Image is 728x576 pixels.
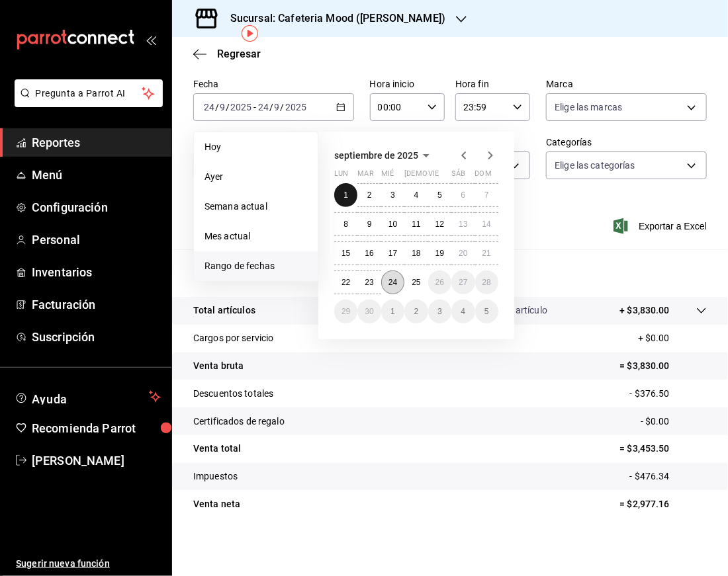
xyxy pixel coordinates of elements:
p: Venta total [193,442,241,456]
button: 20 de septiembre de 2025 [451,241,475,265]
abbr: 4 de septiembre de 2025 [414,190,419,200]
p: Descuentos totales [193,387,273,401]
button: open_drawer_menu [146,34,156,45]
p: = $3,453.50 [620,442,707,456]
h3: Sucursal: Cafeteria Mood ([PERSON_NAME]) [220,11,445,26]
abbr: 15 de septiembre de 2025 [341,249,350,258]
span: Ayer [205,170,307,184]
span: Ayuda [32,389,144,405]
button: 7 de septiembre de 2025 [475,183,498,207]
button: 24 de septiembre de 2025 [381,270,404,294]
span: Menú [32,166,161,184]
abbr: 10 de septiembre de 2025 [388,220,397,229]
abbr: 12 de septiembre de 2025 [435,220,444,229]
input: -- [257,102,269,112]
abbr: lunes [334,169,348,183]
input: -- [219,102,226,112]
button: 3 de septiembre de 2025 [381,183,404,207]
abbr: sábado [451,169,465,183]
abbr: 13 de septiembre de 2025 [459,220,467,229]
button: 21 de septiembre de 2025 [475,241,498,265]
span: Pregunta a Parrot AI [36,87,142,101]
button: Pregunta a Parrot AI [15,79,163,107]
span: septiembre de 2025 [334,150,418,161]
abbr: 11 de septiembre de 2025 [412,220,420,229]
button: 22 de septiembre de 2025 [334,270,357,294]
button: 28 de septiembre de 2025 [475,270,498,294]
button: 16 de septiembre de 2025 [357,241,381,265]
button: 26 de septiembre de 2025 [428,270,451,294]
button: 17 de septiembre de 2025 [381,241,404,265]
p: Total artículos [193,304,255,317]
abbr: 5 de septiembre de 2025 [437,190,442,200]
button: 18 de septiembre de 2025 [404,241,428,265]
button: 11 de septiembre de 2025 [404,212,428,236]
button: 4 de septiembre de 2025 [404,183,428,207]
span: Reportes [32,134,161,151]
abbr: 7 de septiembre de 2025 [484,190,489,200]
label: Hora fin [455,80,530,89]
span: Suscripción [32,328,161,346]
span: Facturación [32,296,161,313]
abbr: 14 de septiembre de 2025 [482,220,491,229]
span: [PERSON_NAME] [32,452,161,470]
input: -- [274,102,281,112]
button: 2 de octubre de 2025 [404,300,428,323]
abbr: 8 de septiembre de 2025 [343,220,348,229]
span: Rango de fechas [205,259,307,273]
button: 10 de septiembre de 2025 [381,212,404,236]
span: Semana actual [205,200,307,214]
label: Fecha [193,80,354,89]
span: - [253,102,256,112]
abbr: 6 de septiembre de 2025 [461,190,465,200]
p: = $2,977.16 [620,497,707,511]
button: 25 de septiembre de 2025 [404,270,428,294]
span: / [226,102,230,112]
span: Sugerir nueva función [16,557,161,571]
abbr: 9 de septiembre de 2025 [367,220,372,229]
button: 29 de septiembre de 2025 [334,300,357,323]
button: 1 de septiembre de 2025 [334,183,357,207]
button: 15 de septiembre de 2025 [334,241,357,265]
p: Certificados de regalo [193,415,285,429]
abbr: 30 de septiembre de 2025 [365,307,373,316]
p: Venta neta [193,497,240,511]
abbr: 4 de octubre de 2025 [461,307,465,316]
button: 8 de septiembre de 2025 [334,212,357,236]
abbr: domingo [475,169,492,183]
abbr: 21 de septiembre de 2025 [482,249,491,258]
span: Regresar [217,48,261,60]
abbr: 2 de septiembre de 2025 [367,190,372,200]
p: Impuestos [193,470,238,483]
button: 6 de septiembre de 2025 [451,183,475,207]
abbr: 20 de septiembre de 2025 [459,249,467,258]
abbr: 25 de septiembre de 2025 [412,278,420,287]
abbr: 1 de septiembre de 2025 [343,190,348,200]
span: Inventarios [32,263,161,281]
button: 1 de octubre de 2025 [381,300,404,323]
p: + $0.00 [638,331,707,345]
p: - $0.00 [641,415,707,429]
abbr: 19 de septiembre de 2025 [435,249,444,258]
p: = $3,830.00 [620,359,707,373]
span: Configuración [32,198,161,216]
button: 3 de octubre de 2025 [428,300,451,323]
abbr: 23 de septiembre de 2025 [365,278,373,287]
abbr: 5 de octubre de 2025 [484,307,489,316]
span: / [215,102,219,112]
p: - $376.50 [630,387,707,401]
button: 14 de septiembre de 2025 [475,212,498,236]
p: Venta bruta [193,359,244,373]
p: Cargos por servicio [193,331,274,345]
span: Recomienda Parrot [32,419,161,437]
button: 23 de septiembre de 2025 [357,270,381,294]
abbr: 29 de septiembre de 2025 [341,307,350,316]
input: ---- [285,102,307,112]
abbr: viernes [428,169,439,183]
abbr: 24 de septiembre de 2025 [388,278,397,287]
button: 27 de septiembre de 2025 [451,270,475,294]
abbr: 3 de septiembre de 2025 [390,190,395,200]
span: Hoy [205,140,307,154]
abbr: 1 de octubre de 2025 [390,307,395,316]
input: -- [203,102,215,112]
